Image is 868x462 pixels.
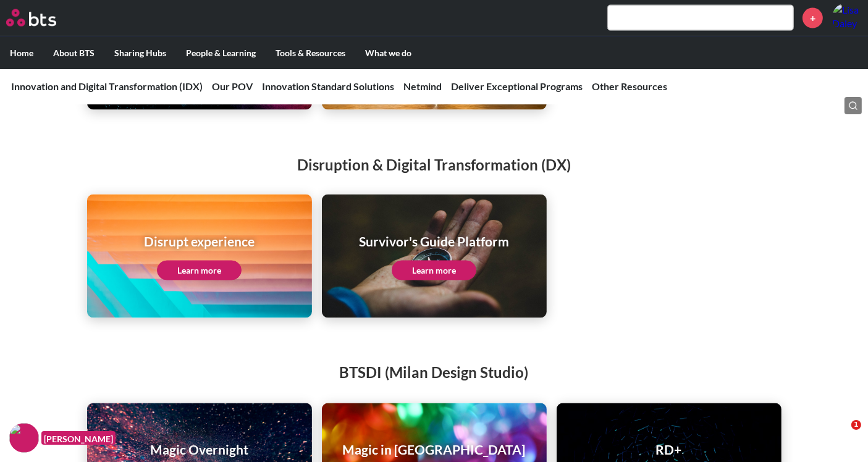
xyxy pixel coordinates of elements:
img: F [9,423,39,453]
a: Innovation Standard Solutions [262,80,394,92]
a: Our POV [212,80,253,92]
span: 1 [851,420,861,430]
h1: RD+ [626,441,711,459]
a: Profile [832,3,862,33]
img: Lisa Daley [832,3,862,33]
label: Tools & Resources [266,37,355,69]
h1: Disrupt experience [144,232,255,250]
label: Sharing Hubs [104,37,176,69]
label: What we do [355,37,421,69]
iframe: Intercom live chat [826,420,856,450]
a: Go home [6,9,79,27]
a: Learn more [392,261,476,280]
a: Netmind [403,80,442,92]
a: Deliver Exceptional Programs [451,80,583,92]
figcaption: [PERSON_NAME] [41,431,116,445]
label: About BTS [43,37,104,69]
a: + [803,8,823,28]
h1: Survivor's Guide Platform [359,232,509,250]
img: BTS Logo [6,9,56,27]
h1: Magic in [GEOGRAPHIC_DATA] [343,441,526,459]
a: Innovation and Digital Transformation (IDX) [11,80,203,92]
a: Other Resources [592,80,667,92]
h1: Magic Overnight [150,441,248,459]
a: Learn more [157,261,242,280]
label: People & Learning [176,37,266,69]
